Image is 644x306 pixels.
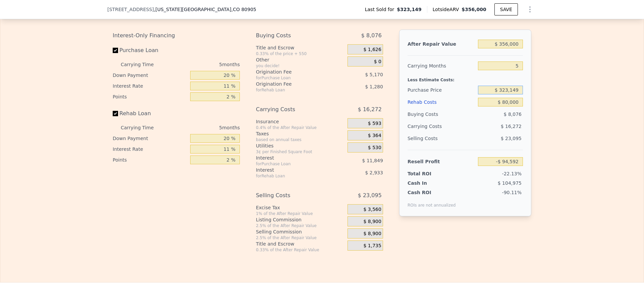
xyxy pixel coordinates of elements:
[494,3,518,15] button: SAVE
[113,44,187,56] label: Purchase Loan
[408,72,523,84] div: Less Estimate Costs:
[365,84,383,89] span: $ 1,280
[256,69,331,75] div: Origination Fee
[501,124,522,129] span: $ 16,272
[113,107,187,120] label: Rehab Loan
[256,30,331,42] div: Buying Costs
[256,173,331,179] div: for Rehab Loan
[408,120,449,132] div: Carrying Costs
[256,44,345,51] div: Title and Escrow
[408,84,475,96] div: Purchase Price
[256,137,345,142] div: based on annual taxes
[363,231,381,237] span: $ 8,900
[256,155,331,161] div: Interest
[256,216,345,223] div: Listing Commission
[408,189,456,196] div: Cash ROI
[408,180,449,186] div: Cash In
[433,6,462,13] span: Lotside ARV
[256,204,345,211] div: Excise Tax
[256,63,345,69] div: you decide!
[256,51,345,56] div: 0.33% of the price + 550
[256,125,345,130] div: 0.4% of the After Repair Value
[363,243,381,249] span: $ 1,735
[167,122,240,133] div: 5 months
[397,6,422,13] span: $323,149
[368,133,381,139] span: $ 364
[365,72,383,77] span: $ 5,170
[462,7,486,12] span: $356,000
[363,207,381,213] span: $ 3,560
[363,47,381,53] span: $ 1,626
[256,247,345,253] div: 0.33% of the After Repair Value
[113,111,118,116] input: Rehab Loan
[256,130,345,137] div: Taxes
[256,118,345,125] div: Insurance
[154,6,256,13] span: , [US_STATE][GEOGRAPHIC_DATA]
[167,59,240,70] div: 5 months
[501,136,522,141] span: $ 23,095
[256,167,331,173] div: Interest
[113,91,187,102] div: Points
[256,56,345,63] div: Other
[256,81,331,87] div: Origination Fee
[256,235,345,241] div: 2.5% of the After Repair Value
[363,219,381,225] span: $ 8,900
[408,170,449,177] div: Total ROI
[358,189,382,202] span: $ 23,095
[231,7,256,12] span: , CO 80905
[502,171,522,176] span: -22.13%
[256,75,331,81] div: for Purchase Loan
[113,155,187,165] div: Points
[113,48,118,53] input: Purchase Loan
[362,158,383,163] span: $ 11,849
[107,6,154,13] span: [STREET_ADDRESS]
[498,180,522,186] span: $ 104,975
[358,103,382,116] span: $ 16,272
[365,6,397,13] span: Last Sold for
[361,30,382,42] span: $ 8,076
[256,241,345,247] div: Title and Escrow
[113,30,240,42] div: Interest-Only Financing
[113,81,187,91] div: Interest Rate
[523,3,537,16] button: Show Options
[256,142,345,149] div: Utilities
[368,121,381,127] span: $ 593
[256,149,345,155] div: 3¢ per Finished Square Foot
[256,223,345,228] div: 2.5% of the After Repair Value
[121,122,164,133] div: Carrying Time
[113,133,187,144] div: Down Payment
[113,70,187,81] div: Down Payment
[365,170,383,175] span: $ 2,933
[256,189,331,202] div: Selling Costs
[256,161,331,167] div: for Purchase Loan
[408,108,475,120] div: Buying Costs
[408,96,475,108] div: Rehab Costs
[256,103,331,116] div: Carrying Costs
[368,145,381,151] span: $ 530
[408,196,456,208] div: ROIs are not annualized
[113,144,187,155] div: Interest Rate
[504,112,522,117] span: $ 8,076
[408,132,475,144] div: Selling Costs
[502,190,522,195] span: -90.11%
[374,59,381,65] span: $ 0
[408,38,475,50] div: After Repair Value
[121,59,164,70] div: Carrying Time
[256,211,345,216] div: 1% of the After Repair Value
[408,156,475,168] div: Resell Profit
[408,60,475,72] div: Carrying Months
[256,228,345,235] div: Selling Commission
[256,87,331,93] div: for Rehab Loan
